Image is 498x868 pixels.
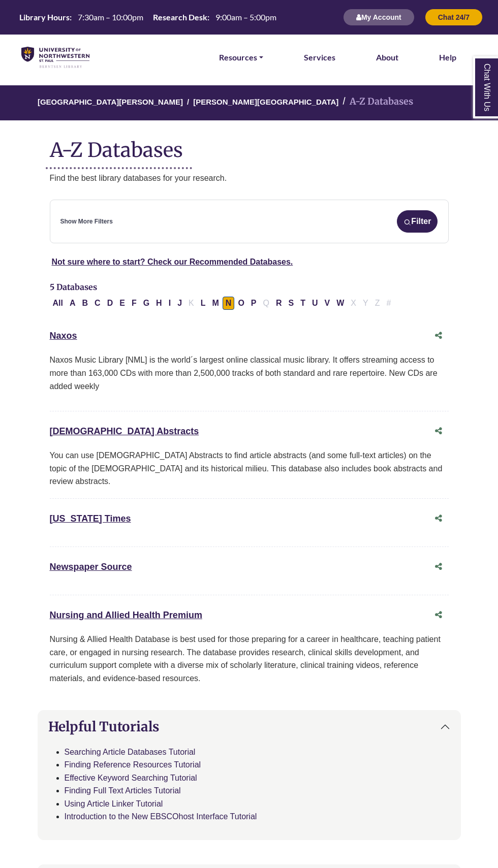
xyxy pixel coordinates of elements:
[198,297,209,310] button: Filter Results L
[15,12,72,22] th: Library Hours:
[65,786,181,795] a: Finding Full Text Articles Tutorial
[65,774,197,782] a: Effective Keyword Searching Tutorial
[215,12,276,22] span: 9:00am – 5:00pm
[65,748,196,756] a: Searching Article Databases Tutorial
[91,297,104,310] button: Filter Results C
[166,297,174,310] button: Filter Results I
[425,9,483,26] button: Chat 24/7
[50,449,449,488] div: You can use [DEMOGRAPHIC_DATA] Abstracts to find article abstracts (and some full-text articles) ...
[425,13,483,21] a: Chat 24/7
[174,297,185,310] button: Filter Results J
[104,297,116,310] button: Filter Results D
[15,12,281,21] table: Hours Today
[397,210,438,233] button: Filter
[65,760,201,769] a: Finding Reference Resources Tutorial
[38,711,460,743] button: Helpful Tutorials
[333,297,347,310] button: Filter Results W
[439,51,456,64] a: Help
[304,51,335,64] a: Services
[338,94,413,109] li: A-Z Databases
[50,562,132,572] a: Newspaper Source
[428,509,449,528] button: Share this database
[286,297,297,310] button: Filter Results S
[50,299,395,307] div: Alpha-list to filter by first letter of database name
[322,297,333,310] button: Filter Results V
[428,605,449,625] button: Share this database
[153,297,165,310] button: Filter Results H
[428,326,449,345] button: Share this database
[309,297,321,310] button: Filter Results U
[297,297,308,310] button: Filter Results T
[65,799,163,808] a: Using Article Linker Tutorial
[50,633,449,685] div: Nursing & Allied Health Database is best used for those preparing for a career in healthcare, tea...
[50,131,449,162] h1: A-Z Databases
[50,331,77,341] a: Naxos
[50,297,66,310] button: All
[428,422,449,441] button: Share this database
[140,297,152,310] button: Filter Results G
[428,557,449,576] button: Share this database
[67,297,79,310] button: Filter Results A
[50,282,97,292] span: 5 Databases
[50,426,199,436] a: [DEMOGRAPHIC_DATA] Abstracts
[50,353,449,393] p: Naxos Music Library [NML] is the world´s largest online classical music library. It offers stream...
[129,297,140,310] button: Filter Results F
[209,297,222,310] button: Filter Results M
[149,12,210,22] th: Research Desk:
[21,47,89,69] img: library_home
[376,51,398,64] a: About
[50,172,449,185] p: Find the best library databases for your research.
[248,297,260,310] button: Filter Results P
[65,812,257,821] a: Introduction to the New EBSCOhost Interface Tutorial
[219,51,263,64] a: Resources
[38,96,183,106] a: [GEOGRAPHIC_DATA][PERSON_NAME]
[223,297,235,310] button: Filter Results N
[343,9,415,26] button: My Account
[15,12,281,23] a: Hours Today
[79,297,91,310] button: Filter Results B
[193,96,338,106] a: [PERSON_NAME][GEOGRAPHIC_DATA]
[116,297,128,310] button: Filter Results E
[273,297,285,310] button: Filter Results R
[343,13,415,21] a: My Account
[50,85,449,120] nav: breadcrumb
[50,610,202,620] a: Nursing and Allied Health Premium
[60,217,113,227] a: Show More Filters
[235,297,247,310] button: Filter Results O
[50,513,131,524] a: [US_STATE] Times
[52,258,293,266] a: Not sure where to start? Check our Recommended Databases.
[78,12,143,22] span: 7:30am – 10:00pm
